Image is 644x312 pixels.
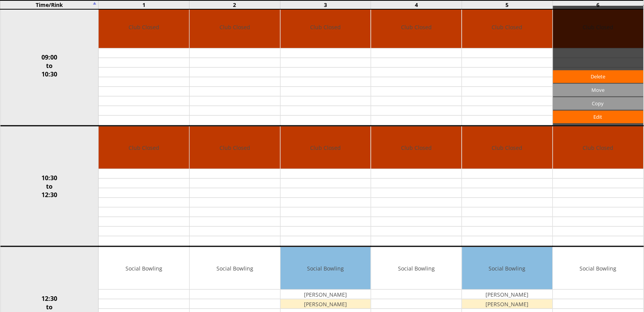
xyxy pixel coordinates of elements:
[190,6,280,48] td: Club Closed
[462,299,553,309] td: [PERSON_NAME]
[462,290,553,299] td: [PERSON_NAME]
[189,0,280,9] td: 2
[371,247,462,290] td: Social Bowling
[0,126,99,247] td: 10:30 to 12:30
[371,0,462,9] td: 4
[190,126,280,169] td: Club Closed
[190,247,280,290] td: Social Bowling
[281,290,371,299] td: [PERSON_NAME]
[553,111,644,123] a: Edit
[99,6,189,48] td: Club Closed
[553,247,644,290] td: Social Bowling
[462,247,553,290] td: Social Bowling
[280,0,371,9] td: 3
[0,0,99,9] td: Time/Rink
[553,84,644,96] input: Move
[99,247,189,290] td: Social Bowling
[371,126,462,169] td: Club Closed
[462,0,553,9] td: 5
[281,126,371,169] td: Club Closed
[99,0,190,9] td: 1
[99,126,189,169] td: Club Closed
[553,126,644,169] td: Club Closed
[553,97,644,110] input: Copy
[553,0,644,9] td: 6
[0,5,99,126] td: 09:00 to 10:30
[281,247,371,290] td: Social Bowling
[462,6,553,48] td: Club Closed
[371,6,462,48] td: Club Closed
[281,299,371,309] td: [PERSON_NAME]
[553,70,644,83] a: Delete
[281,6,371,48] td: Club Closed
[462,126,553,169] td: Club Closed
